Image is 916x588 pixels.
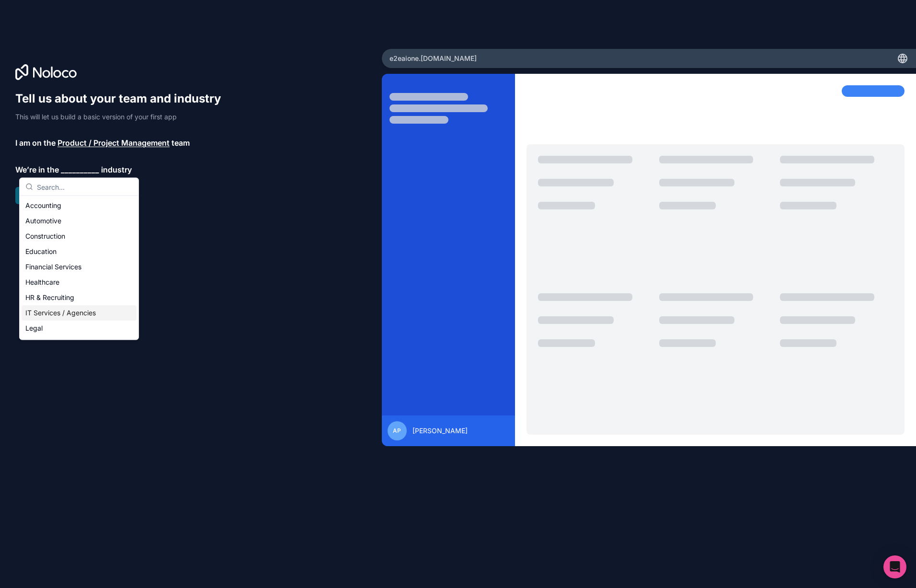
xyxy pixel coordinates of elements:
span: I am on the [15,137,56,149]
div: IT Services / Agencies [22,305,137,321]
div: Financial Services [22,259,137,275]
span: AP [393,427,401,435]
p: This will let us build a basic version of your first app [15,112,230,122]
input: Search... [37,178,133,196]
span: [PERSON_NAME] [412,426,468,436]
div: Manufacturing [22,336,137,351]
span: __________ [61,164,99,175]
div: Automotive [22,213,137,229]
span: Product / Project Management [57,137,170,149]
span: industry [101,164,132,175]
div: Legal [22,321,137,336]
div: Open Intercom Messenger [883,555,906,578]
span: e2eaione .[DOMAIN_NAME] [389,54,477,63]
div: Suggestions [20,196,138,340]
span: team [172,137,190,149]
div: Construction [22,229,137,244]
h1: Tell us about your team and industry [15,91,230,106]
span: We’re in the [15,164,59,175]
div: Accounting [22,198,137,213]
div: Healthcare [22,275,137,290]
div: Education [22,244,137,259]
div: HR & Recruiting [22,290,137,305]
